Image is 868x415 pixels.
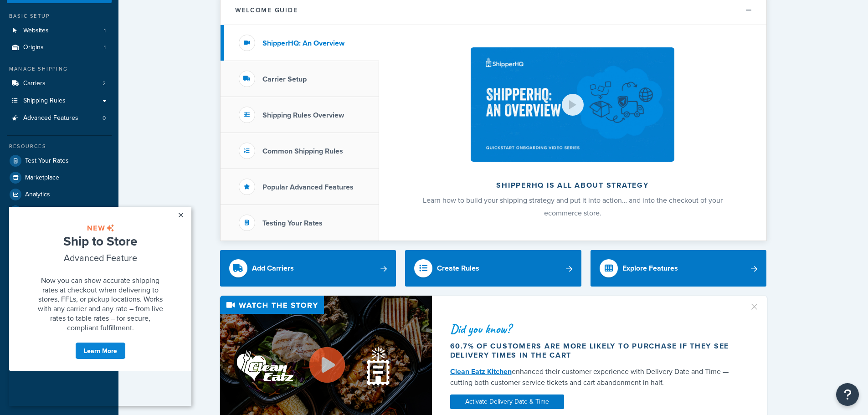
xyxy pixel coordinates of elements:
img: ShipperHQ is all about strategy [471,47,674,162]
li: Advanced Features [7,110,112,127]
a: Add Carriers [220,250,396,287]
a: Origins1 [7,39,112,56]
li: Origins [7,39,112,56]
span: Analytics [25,191,50,199]
h3: Testing Your Rates [262,219,323,227]
span: Learn how to build your shipping strategy and put it into action… and into the checkout of your e... [423,195,723,218]
a: Clean Eatz Kitchen [450,366,512,377]
a: Test Your Rates [7,153,112,169]
a: Advanced Features0 [7,110,112,127]
h2: ShipperHQ is all about strategy [403,181,742,190]
li: Carriers [7,75,112,92]
h3: Shipping Rules Overview [262,111,344,119]
a: Activate Delivery Date & Time [450,395,564,409]
div: Did you know? [450,323,738,335]
div: Explore Features [622,262,678,275]
h3: ShipperHQ: An Overview [262,39,344,47]
a: Carriers2 [7,75,112,92]
button: Open Resource Center [836,383,859,406]
a: Explore Features [591,250,767,287]
a: Create Rules [405,250,581,287]
span: 2 [103,80,106,87]
a: Learn More [66,135,117,153]
div: Resources [7,143,112,150]
div: Basic Setup [7,12,112,20]
a: Help Docs [7,203,112,220]
span: 1 [104,27,106,35]
span: 0 [103,114,106,122]
span: Now you can show accurate shipping rates at checkout when delivering to stores, FFLs, or pickup l... [29,68,154,126]
h2: Welcome Guide [235,7,298,14]
a: Analytics [7,186,112,203]
span: 1 [104,44,106,51]
span: Origins [23,44,44,51]
a: Websites1 [7,22,112,39]
h3: Carrier Setup [262,75,307,83]
span: Marketplace [25,174,59,182]
div: Add Carriers [252,262,294,275]
div: enhanced their customer experience with Delivery Date and Time — cutting both customer service ti... [450,366,738,388]
h3: Popular Advanced Features [262,183,354,191]
a: Marketplace [7,169,112,186]
a: Shipping Rules [7,92,112,109]
span: Ship to Store [54,25,128,43]
span: Shipping Rules [23,97,66,105]
h3: Common Shipping Rules [262,147,343,155]
span: Carriers [23,80,46,87]
span: Advanced Features [23,114,78,122]
span: Websites [23,27,49,35]
div: Create Rules [437,262,479,275]
div: Manage Shipping [7,65,112,73]
li: Websites [7,22,112,39]
span: Advanced Feature [55,44,128,57]
div: 60.7% of customers are more likely to purchase if they see delivery times in the cart [450,342,738,360]
span: Test Your Rates [25,157,69,165]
